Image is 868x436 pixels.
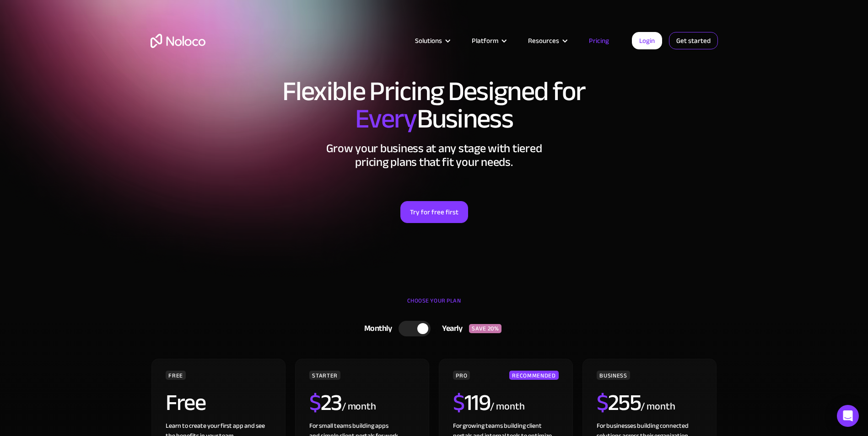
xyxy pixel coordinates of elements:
a: Try for free first [400,201,468,223]
div: Monthly [353,322,399,335]
div: Yearly [431,322,469,335]
div: / month [342,399,376,414]
h1: Flexible Pricing Designed for Business [151,78,718,133]
a: Get started [669,32,718,49]
div: Resources [517,35,577,47]
div: CHOOSE YOUR PLAN [151,294,718,317]
span: $ [597,381,608,424]
h2: 23 [309,391,342,414]
div: PRO [453,371,470,380]
div: STARTER [309,371,340,380]
div: / month [641,399,675,414]
div: BUSINESS [597,371,630,380]
h2: Free [166,391,205,414]
div: RECOMMENDED [509,371,558,380]
div: SAVE 20% [469,324,501,333]
div: FREE [166,371,186,380]
div: Solutions [404,35,460,47]
div: / month [490,399,524,414]
h2: 255 [597,391,641,414]
div: Platform [460,35,517,47]
h2: 119 [453,391,490,414]
span: $ [309,381,321,424]
a: Pricing [577,35,620,47]
a: home [151,34,205,48]
h2: Grow your business at any stage with tiered pricing plans that fit your needs. [151,142,718,169]
div: Resources [528,35,559,47]
div: Open Intercom Messenger [837,405,859,427]
span: Every [355,93,417,144]
div: Platform [472,35,498,47]
span: $ [453,381,464,424]
a: Login [632,32,662,49]
div: Solutions [415,35,442,47]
